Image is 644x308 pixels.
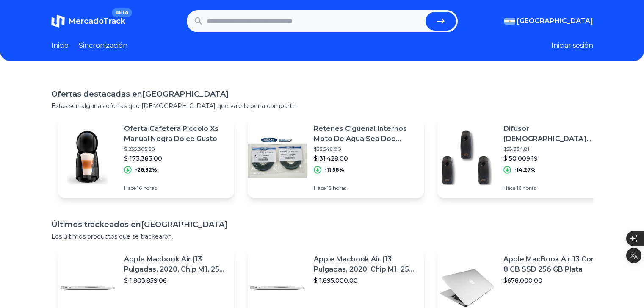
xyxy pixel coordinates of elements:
font: Hace [124,185,136,191]
img: Imagen destacada [248,128,307,187]
font: $678.000,00 [503,277,542,284]
font: Hace [503,185,515,191]
font: 12 horas [327,185,346,191]
img: Imagen destacada [437,128,497,187]
font: MercadoTrack [68,17,125,26]
font: [GEOGRAPHIC_DATA] [142,89,229,99]
font: $ 50.009,19 [503,155,538,162]
font: -26,32% [135,166,157,173]
font: $ 1.803.859,06 [124,277,167,284]
font: -11,58% [325,166,344,173]
a: MercadoTrackBETA [51,14,125,28]
font: Apple Macbook Air (13 Pulgadas, 2020, Chip M1, 256 Gb De Ssd, 8 Gb De Ram) - Plata [314,255,414,294]
font: -14,27% [514,166,536,173]
font: Difusor [DEMOGRAPHIC_DATA] Automático A Pilas Negro X3 [503,125,604,153]
button: [GEOGRAPHIC_DATA] [504,16,593,26]
font: $ 173.383,00 [124,155,162,162]
a: Imagen destacadaDifusor [DEMOGRAPHIC_DATA] Automático A Pilas Negro X3$58.334,81$ 50.009,19-14,27... [437,117,614,198]
font: Los últimos productos que se trackearon. [51,233,173,240]
img: Argentina [504,18,515,25]
a: Imagen destacadaRetenes Cigueñal Internos Moto De Agua Sea Doo [PHONE_NUMBER]$35.546,00$ 31.428,0... [248,117,424,198]
font: Retenes Cigueñal Internos Moto De Agua Sea Doo [PHONE_NUMBER] [314,125,407,153]
font: [GEOGRAPHIC_DATA] [141,220,227,229]
font: Sincronización [79,42,127,50]
a: Imagen destacadaOferta Cafetera Piccolo Xs Manual Negra Dolce Gusto$ 235.305,50$ 173.383,00-26,32... [58,117,234,198]
font: 16 horas [517,185,536,191]
font: $ 1.895.000,00 [314,277,358,284]
font: [GEOGRAPHIC_DATA] [517,17,593,25]
img: Imagen destacada [58,128,117,187]
font: $ 235.305,50 [124,146,155,152]
font: Últimos trackeados en [51,220,141,229]
font: Hace [314,185,326,191]
font: $58.334,81 [503,146,529,152]
font: $35.546,00 [314,146,341,152]
font: Ofertas destacadas en [51,89,142,99]
font: Estas son algunas ofertas que [DEMOGRAPHIC_DATA] que vale la pena compartir. [51,102,297,110]
font: 16 horas [137,185,157,191]
font: BETA [115,10,128,15]
font: Apple Macbook Air (13 Pulgadas, 2020, Chip M1, 256 Gb De Ssd, 8 Gb De Ram) - Plata [124,255,224,294]
button: Iniciar sesión [551,41,593,51]
font: Inicio [51,42,69,50]
font: $ 31.428,00 [314,155,348,162]
font: Iniciar sesión [551,42,593,50]
font: Apple MacBook Air 13 Core I5 8 GB SSD 256 GB Plata [503,255,607,273]
font: Oferta Cafetera Piccolo Xs Manual Negra Dolce Gusto [124,125,218,143]
a: Sincronización [79,41,127,51]
img: MercadoTrack [51,14,65,28]
a: Inicio [51,41,69,51]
